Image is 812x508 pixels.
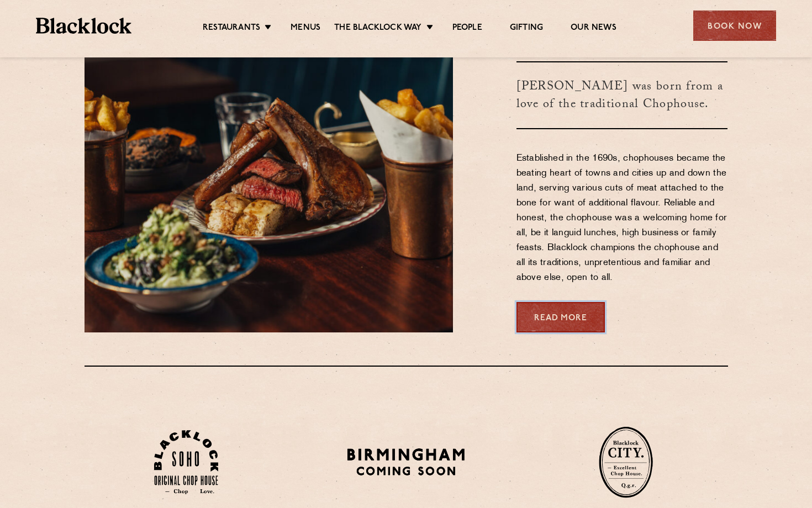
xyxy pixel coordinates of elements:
a: Restaurants [203,23,260,35]
p: Established in the 1690s, chophouses became the beating heart of towns and cities up and down the... [516,151,728,285]
a: Menus [291,23,320,35]
img: BIRMINGHAM-P22_-e1747915156957.png [345,444,467,479]
a: The Blacklock Way [334,23,421,35]
h3: [PERSON_NAME] was born from a love of the traditional Chophouse. [516,61,728,129]
img: City-stamp-default.svg [599,426,653,498]
a: Gifting [510,23,543,35]
img: Soho-stamp-default.svg [154,430,218,495]
img: BL_Textured_Logo-footer-cropped.svg [36,18,131,34]
a: Read More [516,302,605,332]
a: People [452,23,482,35]
div: Book Now [693,10,776,41]
a: Our News [571,23,616,35]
